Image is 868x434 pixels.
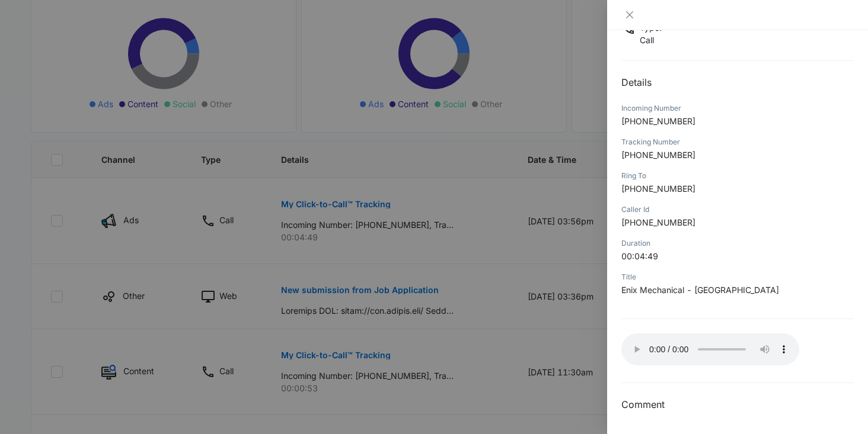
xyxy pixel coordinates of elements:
h2: Details [621,75,854,89]
span: Enix Mechanical - [GEOGRAPHIC_DATA] [621,285,779,295]
span: [PHONE_NUMBER] [621,116,695,126]
p: Call [640,34,662,46]
span: [PHONE_NUMBER] [621,217,695,227]
span: [PHONE_NUMBER] [621,184,695,194]
span: 00:04:49 [621,251,658,261]
div: Incoming Number [621,103,854,114]
audio: Your browser does not support the audio tag. [621,333,799,365]
h3: Comment [621,397,854,412]
div: Tracking Number [621,137,854,147]
span: [PHONE_NUMBER] [621,150,695,160]
div: Duration [621,238,854,249]
div: Ring To [621,171,854,181]
span: close [625,10,634,20]
button: Close [621,9,638,20]
div: Title [621,272,854,282]
div: Caller Id [621,204,854,215]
